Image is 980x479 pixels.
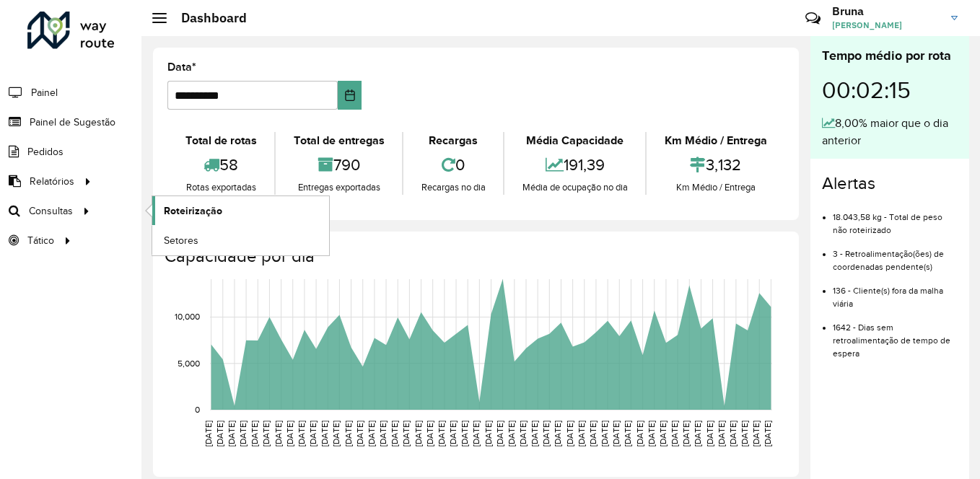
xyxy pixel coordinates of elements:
text: [DATE] [261,421,271,447]
text: [DATE] [647,421,656,447]
text: [DATE] [588,421,598,447]
div: Média de ocupação no dia [508,180,642,195]
text: [DATE] [600,421,609,447]
text: [DATE] [658,421,668,447]
text: [DATE] [565,421,574,447]
text: 5,000 [178,359,200,368]
text: [DATE] [623,421,632,447]
li: 3 - Retroalimentação(ões) de coordenadas pendente(s) [833,237,958,273]
div: Km Médio / Entrega [650,180,781,195]
div: Média Capacidade [508,132,642,149]
a: Setores [152,226,329,255]
text: [DATE] [297,421,306,447]
div: 0 [407,149,499,180]
h2: Dashboard [167,10,247,26]
li: 18.043,58 kg - Total de peso não roteirizado [833,200,958,237]
text: [DATE] [518,421,528,447]
span: [PERSON_NAME] [832,19,940,32]
text: 10,000 [175,312,200,322]
text: [DATE] [227,421,236,447]
text: [DATE] [401,421,411,447]
text: [DATE] [681,421,691,447]
text: [DATE] [204,421,213,447]
text: [DATE] [553,421,562,447]
div: 58 [171,149,271,180]
span: Consultas [29,203,73,219]
text: [DATE] [437,421,446,447]
div: Total de rotas [171,132,271,149]
text: [DATE] [705,421,714,447]
text: [DATE] [751,421,761,447]
text: [DATE] [577,421,586,447]
text: [DATE] [344,421,353,447]
div: Total de entregas [279,132,398,149]
div: 790 [279,149,398,180]
text: [DATE] [425,421,434,447]
text: [DATE] [390,421,399,447]
div: Entregas exportadas [279,180,398,195]
span: Painel [31,85,58,100]
text: [DATE] [238,421,248,447]
text: [DATE] [285,421,294,447]
text: [DATE] [274,421,283,447]
text: [DATE] [728,421,738,447]
span: Setores [164,233,198,248]
text: [DATE] [355,421,364,447]
text: [DATE] [495,421,504,447]
button: Choose Date [338,81,362,110]
text: [DATE] [460,421,469,447]
div: Tempo médio por rota [822,46,958,66]
h4: Alertas [822,173,958,194]
div: Recargas no dia [407,180,499,195]
text: [DATE] [215,421,224,447]
li: 136 - Cliente(s) fora da malha viária [833,273,958,310]
text: [DATE] [693,421,702,447]
text: [DATE] [717,421,726,447]
div: 191,39 [508,149,642,180]
text: [DATE] [367,421,376,447]
span: Roteirização [164,203,222,219]
text: [DATE] [635,421,644,447]
text: [DATE] [320,421,329,447]
div: 8,00% maior que o dia anterior [822,115,958,149]
text: [DATE] [763,421,772,447]
li: 1642 - Dias sem retroalimentação de tempo de espera [833,310,958,360]
text: [DATE] [471,421,481,447]
text: 0 [195,405,200,414]
text: [DATE] [250,421,259,447]
text: [DATE] [331,421,341,447]
text: [DATE] [414,421,423,447]
span: Pedidos [27,144,64,159]
div: Km Médio / Entrega [650,132,781,149]
div: 3,132 [650,149,781,180]
text: [DATE] [507,421,516,447]
a: Roteirização [152,196,329,225]
text: [DATE] [484,421,493,447]
text: [DATE] [740,421,749,447]
h3: Bruna [832,4,940,18]
span: Painel de Sugestão [30,115,115,130]
text: [DATE] [448,421,458,447]
div: Rotas exportadas [171,180,271,195]
div: 00:02:15 [822,66,958,115]
label: Data [167,58,196,76]
text: [DATE] [611,421,621,447]
text: [DATE] [541,421,551,447]
text: [DATE] [378,421,388,447]
text: [DATE] [308,421,318,447]
span: Tático [27,233,54,248]
span: Relatórios [30,174,74,189]
a: Contato Rápido [797,3,828,34]
text: [DATE] [670,421,679,447]
div: Recargas [407,132,499,149]
h4: Capacidade por dia [165,246,784,267]
text: [DATE] [530,421,539,447]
